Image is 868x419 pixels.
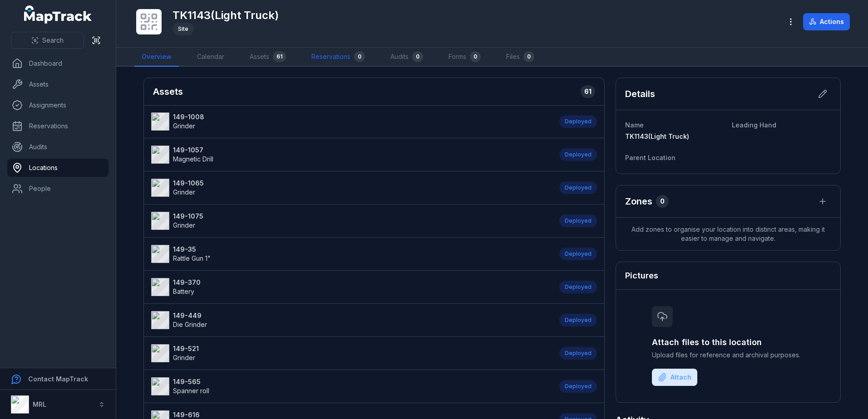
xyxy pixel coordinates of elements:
[354,51,365,62] div: 0
[732,121,776,129] span: Leading Hand
[173,377,209,386] strong: 149-565
[173,311,207,320] strong: 149-449
[625,121,644,129] span: Name
[151,245,550,263] a: 149-35Rattle Gun 1"
[559,347,597,360] div: Deployed
[470,51,481,62] div: 0
[559,281,597,293] div: Deployed
[173,179,204,188] strong: 149-1065
[652,369,697,386] button: Attach
[559,181,597,194] div: Deployed
[28,375,88,383] strong: Contact MapTrack
[499,48,542,67] a: Files0
[625,154,676,161] span: Parent Location
[173,23,194,35] div: Site
[7,117,108,135] a: Reservations
[652,351,804,360] span: Upload files for reference and archival purposes.
[625,88,655,100] h2: Details
[7,180,108,198] a: People
[151,278,550,296] a: 149-370Battery
[151,344,550,362] a: 149-521Grinder
[42,36,64,45] span: Search
[151,112,550,131] a: 149-1008Grinder
[625,195,652,208] h2: Zones
[173,245,211,254] strong: 149-35
[383,48,430,67] a: Audits0
[11,32,84,49] button: Search
[273,51,286,62] div: 61
[173,278,201,287] strong: 149-370
[151,146,550,164] a: 149-1057Magnetic Drill
[173,112,204,122] strong: 149-1008
[173,146,213,155] strong: 149-1057
[625,269,658,282] h3: Pictures
[559,214,597,227] div: Deployed
[173,387,209,395] span: Spanner roll
[412,51,423,62] div: 0
[173,8,279,23] h1: TK1143(Light Truck)
[559,248,597,260] div: Deployed
[173,155,213,163] span: Magnetic Drill
[581,85,595,98] div: 61
[134,48,179,67] a: Overview
[173,344,199,353] strong: 149-521
[523,51,534,62] div: 0
[173,254,211,262] span: Rattle Gun 1"
[803,13,850,30] button: Actions
[7,75,108,93] a: Assets
[7,159,108,177] a: Locations
[7,54,108,73] a: Dashboard
[153,85,183,98] h2: Assets
[190,48,232,67] a: Calendar
[242,48,293,67] a: Assets61
[24,5,92,24] a: MapTrack
[559,314,597,326] div: Deployed
[625,132,689,140] span: TK1143(Light Truck)
[7,138,108,156] a: Audits
[441,48,488,67] a: Forms0
[173,321,207,328] span: Die Grinder
[151,212,550,230] a: 149-1075Grinder
[151,311,550,329] a: 149-449Die Grinder
[173,221,195,229] span: Grinder
[656,195,669,208] div: 0
[7,96,108,114] a: Assignments
[173,354,195,361] span: Grinder
[173,287,194,295] span: Battery
[304,48,372,67] a: Reservations0
[559,148,597,161] div: Deployed
[616,218,840,250] span: Add zones to organise your location into distinct areas, making it easier to manage and navigate.
[33,400,46,408] strong: MRL
[173,188,195,196] span: Grinder
[559,380,597,393] div: Deployed
[173,212,203,221] strong: 149-1075
[559,115,597,128] div: Deployed
[173,122,195,130] span: Grinder
[151,179,550,197] a: 149-1065Grinder
[652,336,804,349] h3: Attach files to this location
[151,377,550,395] a: 149-565Spanner roll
